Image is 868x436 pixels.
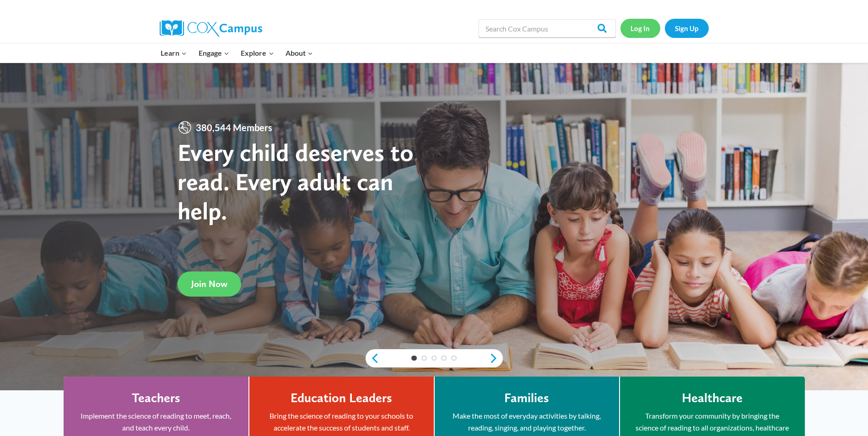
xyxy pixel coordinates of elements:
[366,349,503,367] div: content slider buttons
[411,356,417,361] a: 1
[421,356,427,361] a: 2
[77,410,235,433] p: Implement the science of reading to meet, reach, and teach every child.
[280,43,319,63] button: Child menu of About
[192,120,276,135] span: 380,544 Members
[155,43,319,63] nav: Primary Navigation
[431,356,437,361] a: 3
[479,19,616,37] input: Search Cox Campus
[665,19,709,37] a: Sign Up
[682,390,743,406] h4: Healthcare
[620,19,709,37] nav: Secondary Navigation
[441,356,447,361] a: 4
[263,410,420,433] p: Bring the science of reading to your schools to accelerate the success of students and staff.
[160,20,262,37] img: Cox Campus
[193,43,235,63] button: Child menu of Engage
[448,410,605,433] p: Make the most of everyday activities by talking, reading, singing, and playing together.
[178,271,241,297] a: Join Now
[291,390,392,406] h4: Education Leaders
[191,278,227,289] span: Join Now
[504,390,549,406] h4: Families
[451,356,457,361] a: 5
[155,43,193,63] button: Child menu of Learn
[366,353,379,364] a: previous
[178,138,414,225] strong: Every child deserves to read. Every adult can help.
[620,19,660,37] a: Log In
[235,43,280,63] button: Child menu of Explore
[489,353,503,364] a: next
[132,390,180,406] h4: Teachers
